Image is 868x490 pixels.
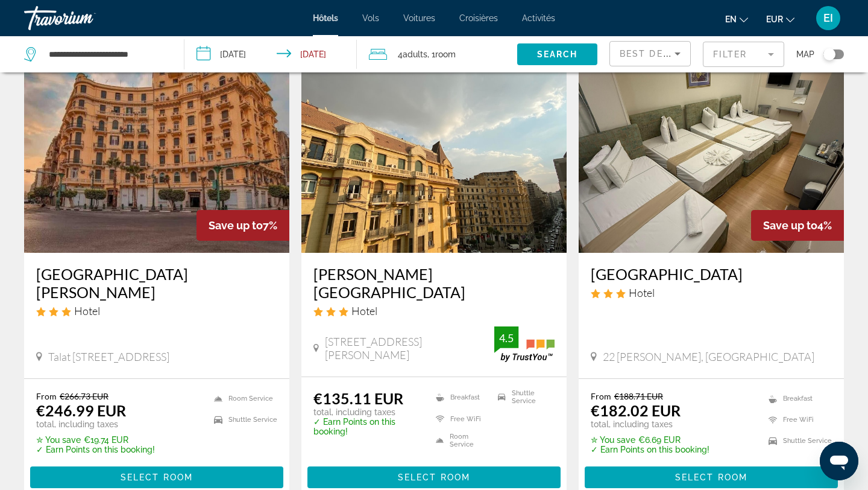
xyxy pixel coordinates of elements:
font: en [725,14,737,24]
ins: €135.11 EUR [313,389,403,407]
span: 22 [PERSON_NAME], [GEOGRAPHIC_DATA] [603,350,814,363]
button: Changer de devise [766,10,794,28]
li: Free WiFi [763,412,832,427]
p: total, including taxes [591,419,709,429]
div: 3 star Hotel [313,304,555,317]
mat-select: Sort by [620,46,681,61]
span: Search [537,49,578,59]
button: Menu utilisateur [813,5,844,31]
p: ✓ Earn Points on this booking! [591,445,709,454]
span: Hotel [351,304,377,317]
span: From [36,391,57,401]
p: €19.74 EUR [36,435,155,445]
span: , 1 [427,46,456,63]
div: 4.5 [494,331,518,345]
button: Search [517,43,597,65]
img: trustyou-badge.svg [494,326,555,362]
button: Filter [703,41,784,68]
li: Breakfast [763,391,832,406]
li: Shuttle Service [763,433,832,448]
div: 4% [751,210,844,241]
a: Activités [522,13,555,23]
li: Shuttle Service [208,412,277,427]
span: Best Deals [620,49,682,59]
button: Select Room [307,466,561,488]
del: €266.73 EUR [60,391,108,401]
span: Select Room [398,472,470,482]
button: Check-in date: Sep 30, 2025 Check-out date: Oct 3, 2025 [184,36,357,72]
div: 3 star Hotel [591,286,832,299]
span: 4 [398,46,427,63]
span: Talat [STREET_ADDRESS] [48,350,169,363]
span: Map [796,46,814,63]
div: 7% [197,210,289,241]
span: Select Room [675,472,747,482]
img: Hotel image [301,60,567,253]
button: Select Room [585,466,838,488]
span: [STREET_ADDRESS][PERSON_NAME] [325,335,494,361]
span: Room [435,49,456,59]
p: ✓ Earn Points on this booking! [313,417,421,436]
button: Travelers: 4 adults, 0 children [357,36,517,72]
img: Hotel image [24,60,289,253]
a: [PERSON_NAME][GEOGRAPHIC_DATA] [313,265,555,301]
ins: €246.99 EUR [36,401,126,419]
font: EI [823,11,833,24]
span: Select Room [121,472,193,482]
a: Select Room [307,469,561,483]
button: Changer de langue [725,10,748,28]
ins: €182.02 EUR [591,401,681,419]
font: EUR [766,14,783,24]
span: From [591,391,611,401]
li: Room Service [208,391,277,406]
a: Croisières [459,13,498,23]
span: ✮ You save [591,435,635,445]
span: Hotel [74,304,100,317]
a: Travorium [24,2,145,34]
iframe: Bouton de lancement de la fenêtre de messagerie [820,442,858,480]
a: Hôtels [313,13,338,23]
span: Save up to [209,219,263,232]
p: ✓ Earn Points on this booking! [36,445,155,454]
a: Select Room [585,469,838,483]
div: 3 star Hotel [36,304,277,317]
a: Voitures [403,13,435,23]
span: Adults [403,49,427,59]
a: [GEOGRAPHIC_DATA][PERSON_NAME] [36,265,277,301]
li: Room Service [430,433,492,448]
a: [GEOGRAPHIC_DATA] [591,265,832,283]
p: total, including taxes [36,419,155,429]
span: ✮ You save [36,435,81,445]
li: Breakfast [430,389,492,405]
span: Hotel [629,286,655,299]
p: €6.69 EUR [591,435,709,445]
a: Vols [362,13,379,23]
button: Toggle map [814,49,844,60]
p: total, including taxes [313,407,421,417]
li: Free WiFi [430,411,492,427]
a: Select Room [30,469,283,483]
img: Hotel image [579,60,844,253]
span: Save up to [763,219,817,232]
button: Select Room [30,466,283,488]
del: €188.71 EUR [614,391,663,401]
li: Shuttle Service [492,389,555,405]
